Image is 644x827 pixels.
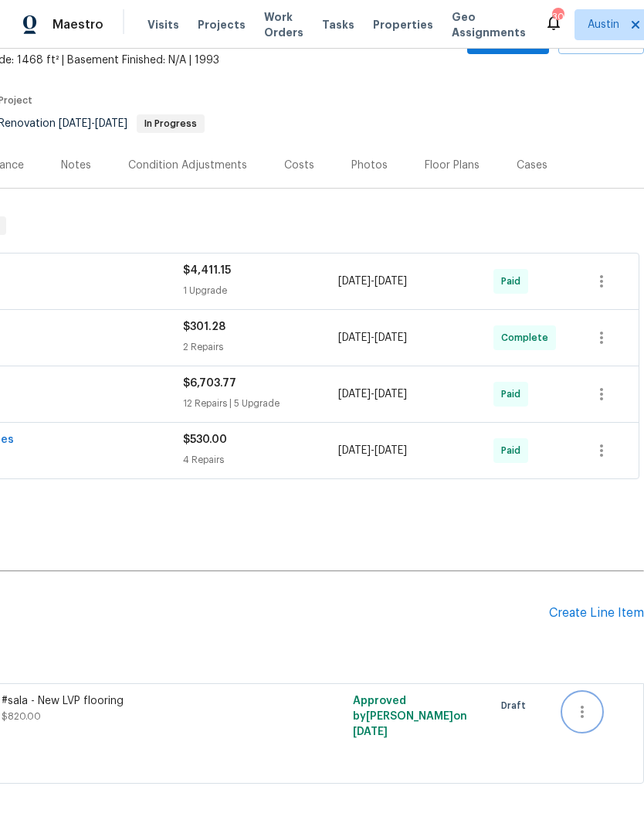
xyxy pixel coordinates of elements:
[183,396,338,411] div: 12 Repairs | 5 Upgrade
[338,445,371,456] span: [DATE]
[501,274,527,289] span: Paid
[338,274,407,289] span: -
[588,17,619,32] span: Austin
[501,698,532,713] span: Draft
[183,452,338,468] div: 4 Repairs
[183,378,236,389] span: $6,703.77
[375,445,407,456] span: [DATE]
[351,158,388,173] div: Photos
[425,158,480,173] div: Floor Plans
[338,386,407,402] span: -
[375,332,407,343] span: [DATE]
[198,17,246,32] span: Projects
[183,434,227,445] span: $530.00
[373,17,433,32] span: Properties
[264,9,303,40] span: Work Orders
[353,727,388,737] span: [DATE]
[53,17,103,32] span: Maestro
[338,389,371,400] span: [DATE]
[61,158,91,173] div: Notes
[284,158,314,173] div: Costs
[501,386,527,402] span: Paid
[549,606,644,621] div: Create Line Item
[552,9,563,25] div: 30
[2,693,273,709] div: #sala - New LVP flooring
[338,332,371,343] span: [DATE]
[338,330,407,345] span: -
[183,283,338,298] div: 1 Upgrade
[375,389,407,400] span: [DATE]
[353,696,467,737] span: Approved by [PERSON_NAME] on
[338,443,407,458] span: -
[375,276,407,287] span: [DATE]
[128,158,247,173] div: Condition Adjustments
[501,443,527,458] span: Paid
[452,9,526,40] span: Geo Assignments
[95,118,127,129] span: [DATE]
[59,118,91,129] span: [DATE]
[338,276,371,287] span: [DATE]
[138,119,203,128] span: In Progress
[2,712,41,721] span: $820.00
[183,322,225,332] span: $301.28
[517,158,547,173] div: Cases
[183,265,231,276] span: $4,411.15
[501,330,554,345] span: Complete
[322,19,354,30] span: Tasks
[183,339,338,355] div: 2 Repairs
[147,17,179,32] span: Visits
[59,118,127,129] span: -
